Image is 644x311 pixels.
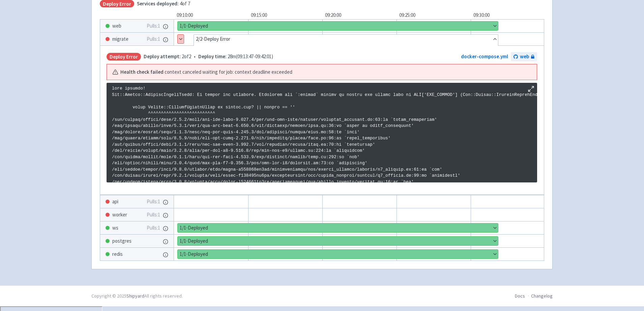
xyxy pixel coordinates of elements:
[531,293,553,299] a: Changelog
[322,11,397,19] div: 09:20:00
[511,52,537,61] a: web
[147,224,160,232] span: Pulls: 1
[165,68,292,76] span: context canceled waiting for job: context deadline exceeded
[112,250,123,258] span: redis
[144,53,191,61] span: 2 of 2
[112,22,121,30] span: web
[144,53,181,60] span: Deploy attempt:
[91,292,183,300] div: Copyright © 2025 All rights reserved.
[520,53,529,61] span: web
[137,0,179,7] span: Services deployed:
[112,224,118,232] span: ws
[144,53,273,61] span: •
[112,237,131,245] span: postgres
[471,11,545,19] div: 09:30:00
[126,293,144,299] a: Shipyard
[120,68,164,76] b: Health check failed
[461,53,508,60] a: docker-compose.yml
[107,53,141,61] span: Deploy Error
[147,211,160,219] span: Pulls: 1
[515,293,525,299] a: Docs
[248,11,322,19] div: 09:15:00
[174,11,248,19] div: 09:10:00
[198,53,273,61] span: 28m ( 09:13:47 - 09:42:01 )
[528,85,534,92] button: Maximize log window
[147,22,160,30] span: Pulls: 1
[112,211,127,219] span: worker
[112,198,118,206] span: api
[147,198,160,206] span: Pulls: 1
[112,35,128,43] span: migrate
[397,11,471,19] div: 09:25:00
[198,53,227,60] span: Deploy time:
[147,35,160,43] span: Pulls: 1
